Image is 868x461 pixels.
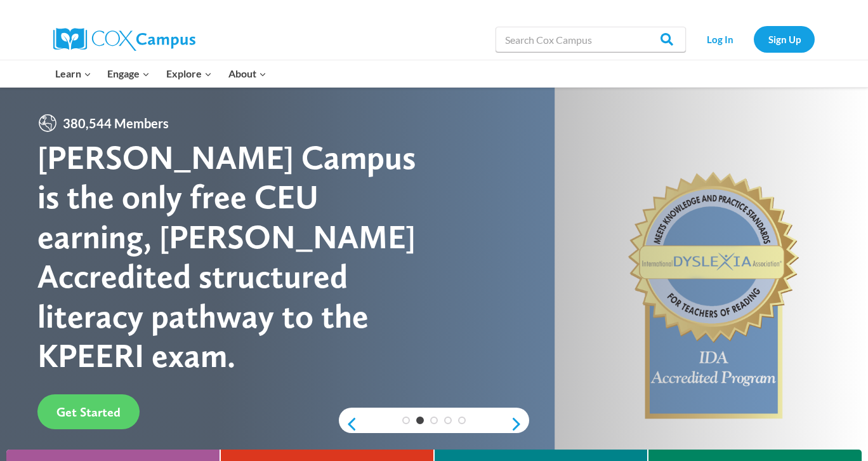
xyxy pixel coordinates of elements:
[47,60,100,87] button: Child menu of Learn
[416,417,424,424] a: 2
[53,28,195,51] img: Cox Campus
[692,26,815,52] nav: Secondary Navigation
[496,27,686,52] input: Search Cox Campus
[510,417,529,432] a: next
[37,394,140,429] a: Get Started
[58,113,174,133] span: 380,544 Members
[444,417,452,424] a: 4
[56,404,121,420] span: Get Started
[458,417,466,424] a: 5
[754,26,815,52] a: Sign Up
[430,417,438,424] a: 3
[37,138,434,375] div: [PERSON_NAME] Campus is the only free CEU earning, [PERSON_NAME] Accredited structured literacy p...
[402,417,410,424] a: 1
[100,60,159,87] button: Child menu of Engage
[47,60,274,87] nav: Primary Navigation
[339,417,358,432] a: previous
[339,411,529,437] div: content slider buttons
[692,26,747,52] a: Log In
[158,60,220,87] button: Child menu of Explore
[220,60,275,87] button: Child menu of About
